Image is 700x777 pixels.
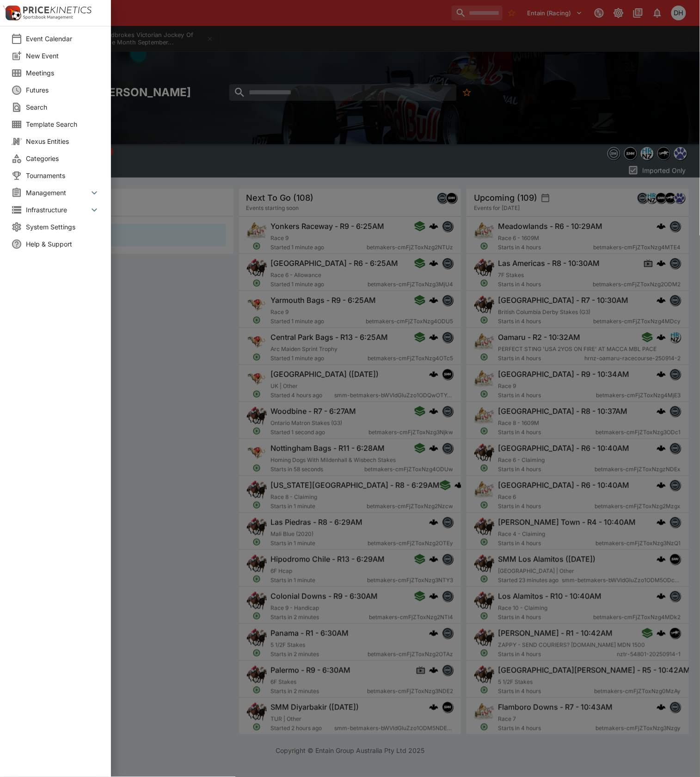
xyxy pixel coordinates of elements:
[26,171,100,180] span: Tournaments
[26,119,100,129] span: Template Search
[26,102,100,112] span: Search
[23,6,92,13] img: PriceKinetics
[26,85,100,95] span: Futures
[26,68,100,78] span: Meetings
[26,34,100,43] span: Event Calendar
[26,188,89,197] span: Management
[26,154,100,163] span: Categories
[26,51,100,61] span: New Event
[3,4,21,22] img: PriceKinetics Logo
[23,15,73,19] img: Sportsbook Management
[26,222,100,232] span: System Settings
[26,136,100,146] span: Nexus Entities
[26,239,100,249] span: Help & Support
[26,205,89,215] span: Infrastructure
